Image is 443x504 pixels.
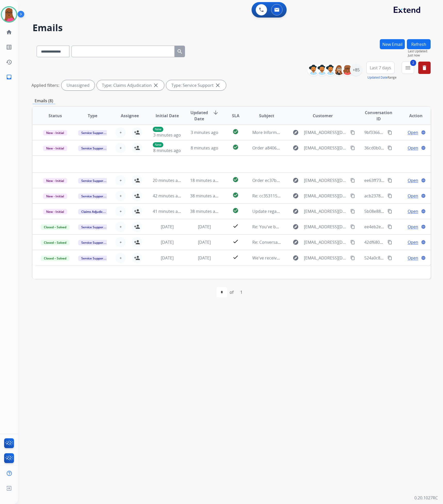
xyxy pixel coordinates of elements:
[370,67,391,69] span: Last 7 days
[153,82,159,88] mat-icon: close
[252,255,335,261] span: We've received your message 💌 -4293381
[232,254,239,260] mat-icon: check
[78,146,108,151] span: Service Support
[78,209,114,214] span: Claims Adjudication
[236,287,247,297] div: 1
[6,74,12,80] mat-icon: inbox
[198,239,211,245] span: [DATE]
[388,194,392,198] mat-icon: content_copy
[191,130,218,135] span: 3 minutes ago
[134,255,140,261] mat-icon: person_add
[393,107,431,125] th: Action
[161,239,174,245] span: [DATE]
[388,256,392,260] mat-icon: content_copy
[153,178,183,183] span: 20 minutes ago
[408,193,418,199] span: Open
[313,113,333,119] span: Customer
[293,145,299,151] mat-icon: explore
[97,80,164,90] div: Type: Claims Adjudication
[421,178,426,183] mat-icon: language
[31,82,59,88] p: Applied filters:
[2,7,16,22] img: avatar
[259,113,274,119] span: Subject
[380,39,405,49] button: New Email
[364,178,440,183] span: ee63ff73-b815-41cc-b9f8-d3911811f2a6
[232,223,239,229] mat-icon: check
[43,146,67,151] span: New - Initial
[33,98,55,104] p: Emails (8)
[115,175,126,186] button: +
[115,206,126,216] button: +
[364,130,443,135] span: 9bf33669-d726-4149-9e47-ac2c6ebaab7c
[304,208,347,214] span: [EMAIL_ADDRESS][DOMAIN_NAME]
[134,177,140,183] mat-icon: person_add
[364,110,393,122] span: Conversation ID
[215,82,221,88] mat-icon: close
[43,209,67,214] span: New - Initial
[78,256,108,261] span: Service Support
[402,62,414,74] button: 2
[421,256,426,260] mat-icon: language
[408,53,431,57] span: Just now
[198,224,211,230] span: [DATE]
[153,208,183,214] span: 41 minutes ago
[232,113,239,119] span: SLA
[350,224,355,229] mat-icon: content_copy
[119,145,122,151] span: +
[230,289,233,295] div: of
[6,29,12,35] mat-icon: home
[78,178,108,183] span: Service Support
[304,193,347,199] span: [EMAIL_ADDRESS][DOMAIN_NAME]
[408,255,418,261] span: Open
[350,130,355,135] mat-icon: content_copy
[190,193,220,199] span: 38 minutes ago
[408,49,431,53] span: Last Updated:
[134,129,140,136] mat-icon: person_add
[61,80,95,90] div: Unassigned
[293,177,299,183] mat-icon: explore
[293,239,299,245] mat-icon: explore
[252,239,328,245] span: Re: Conversation with [PERSON_NAME]
[88,113,97,119] span: Type
[232,192,239,198] mat-icon: check_circle
[153,127,163,132] p: New
[293,224,299,230] mat-icon: explore
[153,193,183,199] span: 42 minutes ago
[252,145,344,151] span: Order a840650a-9a08-44ee-b7ea-4aa5c8cc8989
[388,130,392,135] mat-icon: content_copy
[252,178,343,183] span: Order ec37bf84-eab0-4b9f-9eae-50d7119d9a7e
[115,222,126,232] button: +
[190,178,220,183] span: 18 minutes ago
[134,193,140,199] mat-icon: person_add
[198,255,211,261] span: [DATE]
[366,62,394,74] button: Last 7 days
[421,224,426,229] mat-icon: language
[119,224,122,230] span: +
[115,127,126,138] button: +
[49,113,62,119] span: Status
[410,60,416,66] span: 2
[153,148,181,153] span: 8 minutes ago
[293,129,299,136] mat-icon: explore
[156,113,179,119] span: Initial Date
[43,130,67,136] span: New - Initial
[252,224,422,230] span: Re: You've been assigned a new service order: a666ecca-0fb0-42d4-96d3-dda5c106657e
[350,178,355,183] mat-icon: content_copy
[408,129,418,136] span: Open
[252,130,364,135] span: More Information Needed: 2484206300 - [PERSON_NAME]
[350,64,362,76] div: +85
[408,145,418,151] span: Open
[121,113,139,119] span: Assignee
[367,75,388,80] button: Updated Date
[414,495,438,501] p: 0.20.1027RC
[161,224,174,230] span: [DATE]
[33,23,431,33] h2: Emails
[304,255,347,261] span: [EMAIL_ADDRESS][DOMAIN_NAME]
[232,129,239,135] mat-icon: check_circle
[134,239,140,245] mat-icon: person_add
[119,193,122,199] span: +
[350,194,355,198] mat-icon: content_copy
[388,146,392,150] mat-icon: content_copy
[43,178,67,183] span: New - Initial
[421,209,426,214] mat-icon: language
